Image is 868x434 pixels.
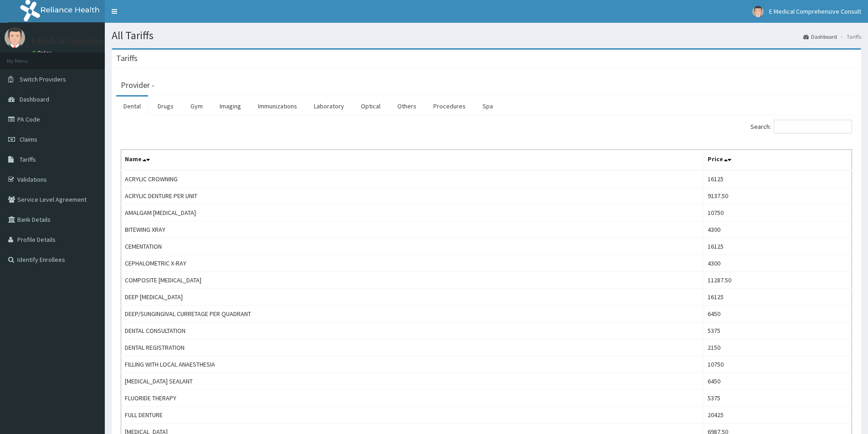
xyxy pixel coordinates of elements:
th: Name [121,150,704,171]
a: Imaging [212,97,248,116]
td: 5375 [704,322,852,339]
td: 9137.50 [704,188,852,204]
td: AMALGAM [MEDICAL_DATA] [121,204,704,221]
input: Search: [774,120,852,133]
span: Tariffs [20,155,36,163]
a: Immunizations [251,97,304,116]
td: ACRYLIC CROWNING [121,170,704,188]
th: Price [704,150,852,171]
img: User Image [752,6,764,17]
a: Others [390,97,424,116]
td: DENTAL CONSULTATION [121,322,704,339]
a: Gym [183,97,210,116]
a: Spa [475,97,500,116]
span: Switch Providers [20,75,66,83]
td: COMPOSITE [MEDICAL_DATA] [121,272,704,289]
td: DENTAL REGISTRATION [121,339,704,356]
h3: Tariffs [116,54,138,62]
span: E Medical Comprehensive Consult [769,7,861,15]
td: 6450 [704,306,852,322]
td: 6450 [704,373,852,390]
li: Tariffs [838,33,861,41]
a: Drugs [150,97,181,116]
td: FLUORIDE THERAPY [121,390,704,407]
td: FULL DENTURE [121,407,704,424]
a: Optical [354,97,388,116]
h3: Provider - [121,81,154,89]
span: Claims [20,135,37,143]
td: 16125 [704,289,852,306]
td: 16125 [704,170,852,188]
a: Dashboard [803,33,837,41]
td: 10750 [704,204,852,221]
td: CEPHALOMETRIC X-RAY [121,255,704,272]
td: 5375 [704,390,852,407]
td: 20425 [704,407,852,424]
span: Dashboard [20,95,49,103]
td: FILLING WITH LOCAL ANAESTHESIA [121,356,704,373]
a: Procedures [426,97,473,116]
td: 16125 [704,238,852,255]
td: ACRYLIC DENTURE PER UNIT [121,188,704,204]
td: 2150 [704,339,852,356]
td: BITEWING XRAY [121,221,704,238]
a: Dental [116,97,148,116]
a: Laboratory [307,97,351,116]
img: User Image [5,27,25,48]
p: E Medical Comprehensive Consult [32,37,151,45]
td: 4300 [704,221,852,238]
td: DEEP/SUNGINGIVAL CURRETAGE PER QUADRANT [121,306,704,322]
h1: All Tariffs [112,30,861,41]
td: [MEDICAL_DATA] SEALANT [121,373,704,390]
td: DEEP [MEDICAL_DATA] [121,289,704,306]
td: 11287.50 [704,272,852,289]
td: CEMENTATION [121,238,704,255]
td: 10750 [704,356,852,373]
td: 4300 [704,255,852,272]
label: Search: [750,120,852,133]
a: Online [32,50,54,56]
